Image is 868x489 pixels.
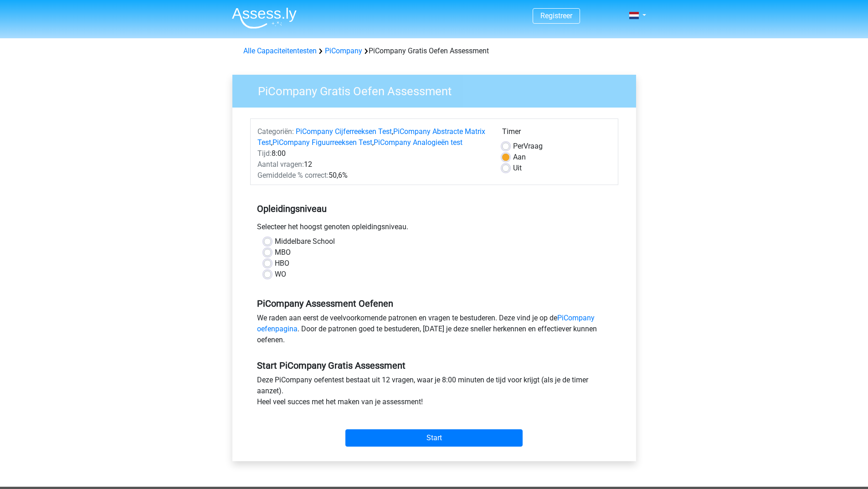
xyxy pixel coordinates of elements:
[513,152,526,163] label: Aan
[374,138,462,147] a: PiCompany Analogieën test
[251,159,495,170] div: 12
[257,200,611,218] h5: Opleidingsniveau
[250,313,618,349] div: We raden aan eerst de veelvoorkomende patronen en vragen te bestuderen. Deze vind je op de . Door...
[251,126,495,148] div: , , ,
[275,236,335,247] label: Middelbare School
[232,7,297,29] img: Assessly
[275,258,289,269] label: HBO
[250,375,618,411] div: Deze PiCompany oefentest bestaat uit 12 vragen, waar je 8:00 minuten de tijd voor krijgt (als je ...
[296,127,392,136] a: PiCompany Cijferreeksen Test
[513,141,543,152] label: Vraag
[275,269,286,280] label: WO
[251,170,495,181] div: 50,6%
[257,298,611,309] h5: PiCompany Assessment Oefenen
[250,221,618,236] div: Selecteer het hoogst genoten opleidingsniveau.
[275,247,291,258] label: MBO
[257,171,329,180] span: Gemiddelde % correct:
[257,127,294,136] span: Categoriën:
[502,126,611,141] div: Timer
[513,142,524,150] span: Per
[243,46,317,55] a: Alle Capaciteitentesten
[513,163,522,174] label: Uit
[272,138,372,147] a: PiCompany Figuurreeksen Test
[325,46,362,55] a: PiCompany
[257,360,611,371] h5: Start PiCompany Gratis Assessment
[247,81,629,98] h3: PiCompany Gratis Oefen Assessment
[257,149,272,158] span: Tijd:
[540,11,572,20] a: Registreer
[251,148,495,159] div: 8:00
[257,160,304,169] span: Aantal vragen:
[345,429,523,447] input: Start
[240,46,629,57] div: PiCompany Gratis Oefen Assessment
